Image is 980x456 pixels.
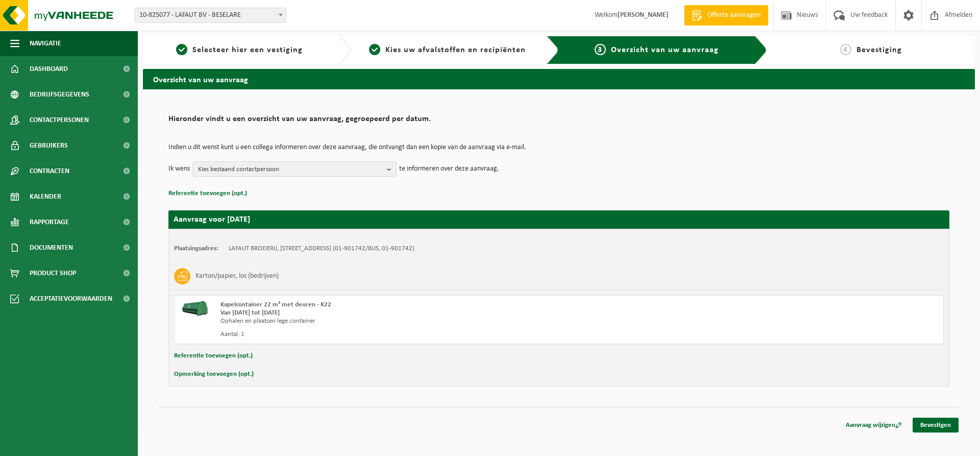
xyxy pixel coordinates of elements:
[174,368,254,381] button: Opmerking toevoegen (opt.)
[30,82,89,107] span: Bedrijfsgegevens
[168,187,247,200] button: Referentie toevoegen (opt.)
[174,245,218,252] strong: Plaatsingsadres:
[148,44,331,56] a: 1Selecteer hier een vestiging
[135,8,286,23] span: 10-825077 - LAFAUT BV - BESELARE
[220,309,280,316] strong: Van [DATE] tot [DATE]
[913,418,959,433] a: Bevestigen
[30,209,69,235] span: Rapportage
[369,44,380,55] span: 2
[174,349,253,363] button: Referentie toevoegen (opt.)
[30,107,89,133] span: Contactpersonen
[30,184,61,209] span: Kalender
[30,56,68,82] span: Dashboard
[168,161,190,177] p: Ik wens
[192,46,303,54] span: Selecteer hier een vestiging
[229,245,414,253] td: LAFAUT BROEIERIJ, [STREET_ADDRESS] (01-901742/BUS, 01-901742)
[220,301,331,308] span: Kapelcontainer 22 m³ met deuren - K22
[180,301,210,316] img: HK-XK-22-GN-00.png
[705,10,763,20] span: Offerte aanvragen
[198,162,383,177] span: Kies bestaand contactpersoon
[195,268,279,284] h3: Karton/papier, los (bedrijven)
[192,161,397,177] button: Kies bestaand contactpersoon
[840,44,851,55] span: 4
[618,11,669,19] strong: [PERSON_NAME]
[174,215,250,224] strong: Aanvraag voor [DATE]
[168,144,949,151] p: Indien u dit wenst kunt u een collega informeren over deze aanvraag, die ontvangt dan een kopie v...
[143,69,975,89] h2: Overzicht van uw aanvraag
[176,44,187,55] span: 1
[30,158,69,184] span: Contracten
[168,115,949,129] h2: Hieronder vindt u een overzicht van uw aanvraag, gegroepeerd per datum.
[30,260,76,286] span: Product Shop
[30,286,112,311] span: Acceptatievoorwaarden
[385,46,526,54] span: Kies uw afvalstoffen en recipiënten
[399,161,499,177] p: te informeren over deze aanvraag.
[356,44,539,56] a: 2Kies uw afvalstoffen en recipiënten
[595,44,606,55] span: 3
[30,133,68,158] span: Gebruikers
[856,46,902,54] span: Bevestiging
[220,330,600,339] div: Aantal: 1
[30,235,73,260] span: Documenten
[135,8,286,22] span: 10-825077 - LAFAUT BV - BESELARE
[30,31,61,56] span: Navigatie
[684,5,768,26] a: Offerte aanvragen
[611,46,719,54] span: Overzicht van uw aanvraag
[220,317,600,325] div: Ophalen en plaatsen lege container
[838,418,910,433] a: Aanvraag wijzigen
